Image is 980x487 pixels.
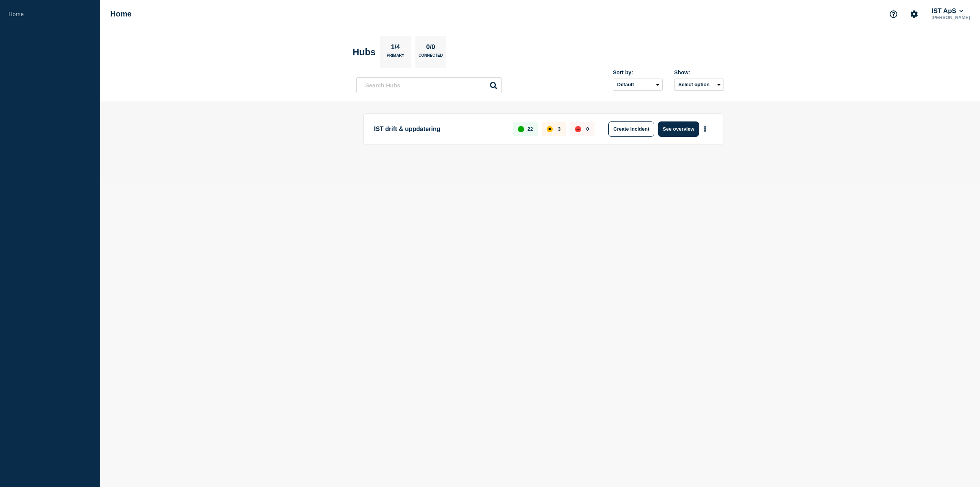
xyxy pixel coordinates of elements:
[423,43,438,53] p: 0/0
[613,69,663,75] div: Sort by:
[700,122,710,136] button: More actions
[558,126,560,132] p: 3
[374,121,505,137] p: IST drift & uppdatering
[547,126,553,132] div: affected
[674,69,724,75] div: Show:
[930,15,972,20] p: [PERSON_NAME]
[418,53,443,61] p: Connected
[674,79,724,91] button: Select option
[387,53,404,61] p: Primary
[388,43,403,53] p: 1/4
[613,79,663,91] select: Sort by
[110,10,132,18] h1: Home
[658,121,699,137] button: See overview
[930,7,965,15] button: IST ApS
[586,126,589,132] p: 0
[608,121,654,137] button: Create incident
[356,77,502,93] input: Search Hubs
[906,6,922,22] button: Account settings
[575,126,581,132] div: down
[528,126,533,132] p: 22
[885,6,902,22] button: Support
[353,47,376,57] h2: Hubs
[518,126,524,132] div: up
